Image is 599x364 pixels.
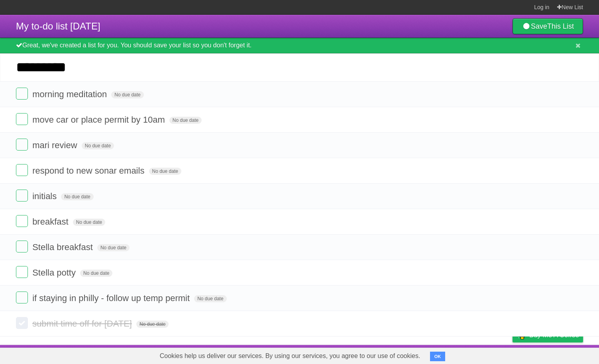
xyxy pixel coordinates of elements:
[32,89,109,99] span: morning meditation
[32,217,71,227] span: breakfast
[16,317,28,329] label: Done
[16,164,28,176] label: Done
[32,115,167,125] span: move car or place permit by 10am
[529,328,579,342] span: Buy me a coffee
[547,22,574,30] b: This List
[136,321,169,328] span: No due date
[430,352,446,361] button: OK
[111,91,143,98] span: No due date
[16,241,28,252] label: Done
[32,293,192,303] span: if staying in philly - follow up temp permit
[16,266,28,278] label: Done
[61,193,93,200] span: No due date
[502,347,523,362] a: Privacy
[32,319,134,329] span: submit time off for [DATE]
[97,244,130,251] span: No due date
[194,295,226,302] span: No due date
[152,348,428,364] span: Cookies help us deliver our services. By using our services, you agree to our use of cookies.
[32,140,79,150] span: mari review
[169,117,202,124] span: No due date
[433,347,465,362] a: Developers
[32,166,146,176] span: respond to new sonar emails
[16,215,28,227] label: Done
[16,21,100,31] span: My to-do list [DATE]
[73,219,105,226] span: No due date
[149,168,181,175] span: No due date
[16,113,28,125] label: Done
[82,142,114,149] span: No due date
[533,347,583,362] a: Suggest a feature
[16,139,28,151] label: Done
[16,292,28,303] label: Done
[475,347,493,362] a: Terms
[32,242,95,252] span: Stella breakfast
[513,18,583,34] a: SaveThis List
[32,268,78,278] span: Stella potty
[16,190,28,202] label: Done
[16,88,28,100] label: Done
[80,270,112,277] span: No due date
[407,347,423,362] a: About
[32,191,59,201] span: initials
